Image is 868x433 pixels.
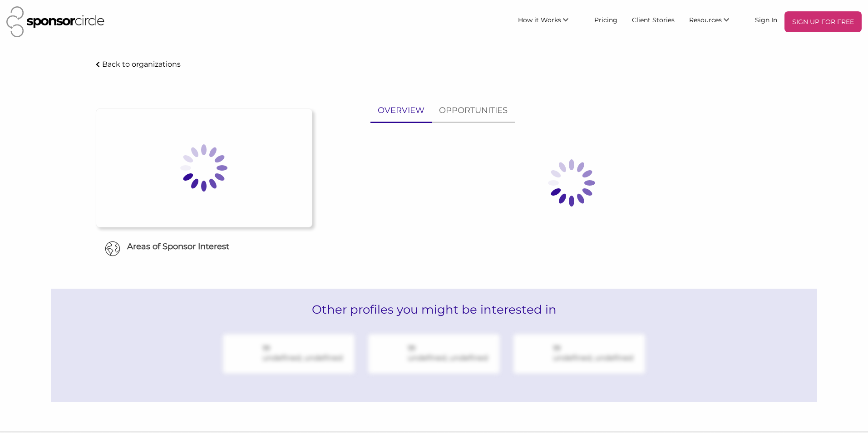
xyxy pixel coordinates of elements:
[102,60,181,69] p: Back to organizations
[89,241,319,252] h6: Areas of Sponsor Interest
[439,104,508,117] p: OPPORTUNITIES
[625,11,682,28] a: Client Stories
[788,15,858,29] p: SIGN UP FOR FREE
[51,289,817,330] h2: Other profiles you might be interested in
[682,11,748,32] li: Resources
[526,138,617,228] img: Loading spinner
[511,11,587,32] li: How it Works
[6,6,104,37] img: Sponsor Circle Logo
[689,16,722,24] span: Resources
[748,11,784,28] a: Sign In
[587,11,625,28] a: Pricing
[105,241,120,256] img: Globe Icon
[518,16,561,24] span: How it Works
[158,123,249,213] img: Loading spinner
[378,104,424,117] p: OVERVIEW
